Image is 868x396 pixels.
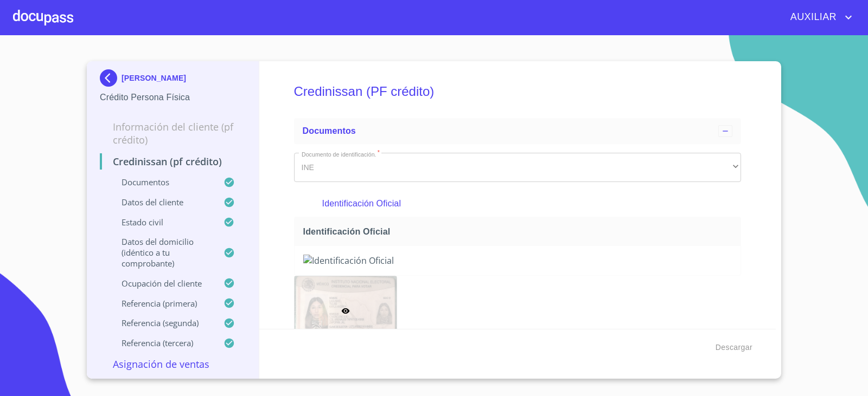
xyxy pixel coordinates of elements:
p: Ocupación del Cliente [100,278,224,289]
img: Docupass spot blue [100,69,122,87]
div: [PERSON_NAME] [100,69,246,91]
p: Datos del cliente [100,197,224,207]
p: Referencia (segunda) [100,317,224,328]
img: Identificación Oficial [303,255,732,267]
p: Identificación Oficial [322,197,713,210]
p: [PERSON_NAME] [122,74,186,82]
p: Datos del domicilio (idéntico a tu comprobante) [100,236,224,269]
h5: Credinissan (PF crédito) [294,69,742,114]
div: Documentos [294,118,742,144]
button: Descargar [711,337,757,358]
p: Referencia (primera) [100,298,224,309]
span: AUXILIAR [782,9,842,26]
span: Identificación Oficial [303,226,737,237]
button: account of current user [782,9,855,26]
p: Crédito Persona Física [100,91,246,104]
p: Información del cliente (PF crédito) [100,120,246,146]
p: Referencia (tercera) [100,337,224,348]
div: INE [294,153,742,182]
span: Descargar [716,341,752,354]
p: Credinissan (PF crédito) [100,155,246,168]
p: Asignación de Ventas [100,358,246,371]
p: Documentos [100,177,224,187]
p: Estado civil [100,217,224,228]
span: Documentos [303,126,356,135]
